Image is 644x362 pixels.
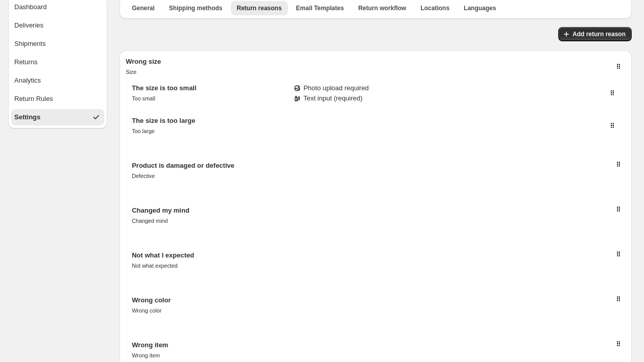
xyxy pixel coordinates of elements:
span: The size is too small [132,84,196,92]
div: Text input ( required ) [293,93,369,104]
span: Wrong size [126,58,161,65]
span: Shipping methods [169,4,223,12]
small: Size [126,69,136,75]
span: Locations [420,4,449,12]
small: Changed mind [132,218,168,224]
small: Defective [132,173,155,179]
span: Email Templates [296,4,344,12]
button: Analytics [11,72,104,89]
div: Settings [14,112,40,122]
span: Wrong item [132,341,168,349]
small: Too small [132,95,155,101]
div: Shipments [14,39,45,49]
div: Returns [14,57,38,67]
span: Add return reason [573,30,626,38]
span: Changed my mind [132,206,189,214]
small: Not what expected [132,263,178,269]
span: Return reasons [237,4,282,12]
div: Dashboard [14,2,47,12]
span: Not what I expected [132,251,194,259]
small: Wrong color [132,307,161,314]
small: Too large [132,128,155,134]
span: Product is damaged or defective [132,162,234,169]
button: Settings [11,109,104,125]
span: Wrong color [132,296,171,304]
span: Languages [464,4,496,12]
span: General [132,4,155,12]
span: The size is too large [132,117,195,124]
small: Wrong item [132,352,160,358]
button: Returns [11,54,104,70]
div: Return Rules [14,94,53,104]
button: Return Rules [11,91,104,107]
div: Deliveries [14,20,43,31]
div: Photo upload required [293,83,369,93]
button: Add return reason [558,27,632,41]
span: Return workflow [358,4,406,12]
button: Deliveries [11,17,104,34]
button: Shipments [11,36,104,52]
div: Analytics [14,75,41,86]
